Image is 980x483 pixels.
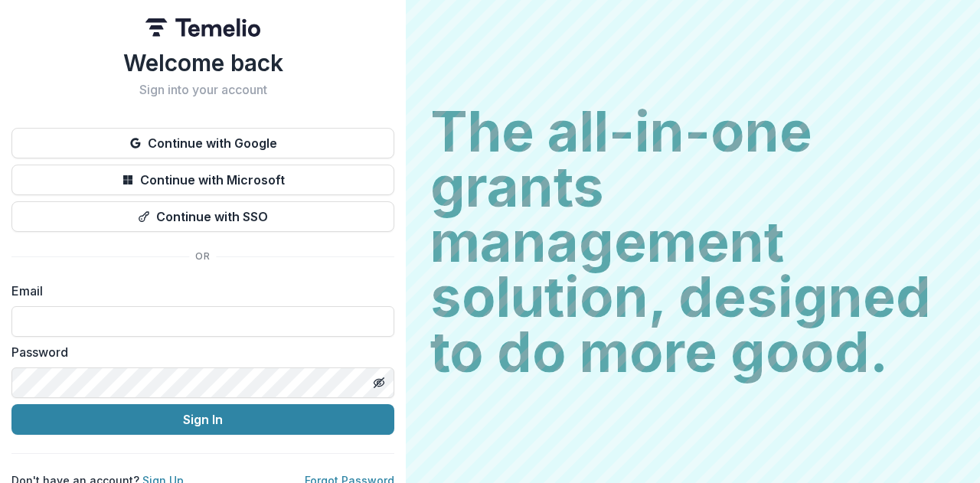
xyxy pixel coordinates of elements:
[11,282,385,300] label: Email
[367,370,391,395] button: Toggle password visibility
[145,18,260,37] img: Temelio
[11,404,394,435] button: Sign In
[11,201,394,232] button: Continue with SSO
[11,83,394,97] h2: Sign into your account
[11,128,394,158] button: Continue with Google
[11,49,394,77] h1: Welcome back
[11,165,394,195] button: Continue with Microsoft
[11,343,385,361] label: Password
